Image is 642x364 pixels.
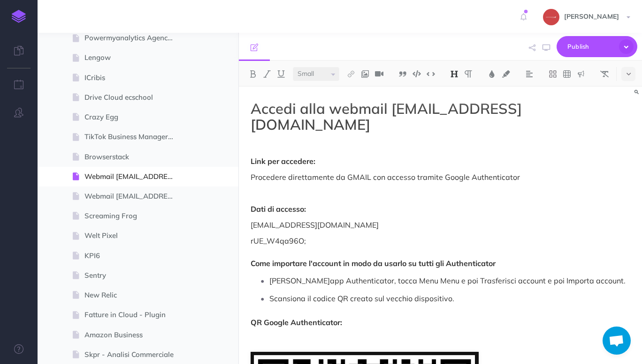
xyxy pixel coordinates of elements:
img: Add image button [361,70,369,78]
span: Screaming Frog [84,210,182,222]
p: Procedere direttamente da GMAIL con accesso tramite Google Authenticator [251,171,630,183]
span: Browserstack [84,151,182,163]
strong: Link per accedere: [251,156,315,166]
span: Drive Cloud ecschool [84,92,182,103]
button: Publish [557,36,637,57]
img: Add video button [375,70,383,78]
span: TikTok Business Manager agency [84,131,182,142]
span: Crazy Egg [84,111,182,123]
strong: Dati di accesso: [251,204,306,214]
img: Code block button [413,70,421,77]
span: KPI6 [84,250,182,261]
p: rUE_W4qa96O; [251,235,630,269]
img: Inline code button [427,70,435,77]
span: Welt Pixel [84,230,182,241]
img: Link button [347,70,355,78]
span: Webmail [EMAIL_ADDRESS][DOMAIN_NAME] [84,191,182,202]
img: Headings dropdown button [450,70,459,78]
span: Webmail [EMAIL_ADDRESS][DOMAIN_NAME] [84,171,182,182]
p: [EMAIL_ADDRESS][DOMAIN_NAME] [251,219,630,230]
span: Publish [567,39,614,54]
strong: QR Google Authenticator: [251,318,342,327]
img: Italic button [263,70,271,78]
img: 272305e6071d9c425e97da59a84c7026.jpg [543,9,559,25]
span: Lengow [84,52,182,63]
img: Bold button [249,70,257,78]
span: Skpr - Analisi Commerciale [84,349,182,360]
p: Scansiona il codice QR creato sul vecchio dispositivo. [269,291,630,305]
img: Clear styles button [600,70,609,78]
img: Blockquote button [398,70,407,78]
img: Callout dropdown menu button [577,70,585,78]
img: Underline button [277,70,285,78]
span: Accedi alla webmail [EMAIL_ADDRESS][DOMAIN_NAME] [251,99,522,134]
span: Amazon Business [84,329,182,341]
img: Text color button [488,70,496,78]
img: Alignment dropdown menu button [525,70,534,78]
span: Fatture in Cloud - Plugin [84,309,182,320]
span: New Relic [84,290,182,301]
span: [PERSON_NAME] [559,12,624,21]
img: Create table button [563,70,571,78]
span: ICribis [84,72,182,83]
img: Text background color button [502,70,510,78]
img: logo-mark.svg [12,10,26,23]
span: Sentry [84,270,182,281]
strong: Come importare l'account in modo da usarlo su tutti gli Authenticator [251,259,496,268]
img: Paragraph button [464,70,473,78]
span: Powermyanalytics Agency e Formazione [84,32,182,44]
p: [PERSON_NAME]app Authenticator, tocca Menu Menu e poi Trasferisci account e poi Importa account. [269,274,630,288]
a: Aprire la chat [603,327,631,355]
